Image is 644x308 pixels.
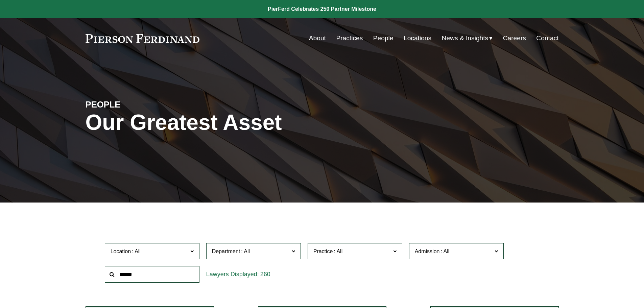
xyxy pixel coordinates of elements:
[536,32,558,45] a: Contact
[260,271,270,278] span: 260
[373,32,393,45] a: People
[86,99,204,110] h4: PEOPLE
[503,32,526,45] a: Careers
[404,32,431,45] a: Locations
[111,248,131,254] span: Location
[86,110,401,135] h1: Our Greatest Asset
[442,32,488,44] span: News & Insights
[415,248,440,254] span: Admission
[442,32,493,45] a: folder dropdown
[313,248,333,254] span: Practice
[212,248,240,254] span: Department
[336,32,363,45] a: Practices
[309,32,326,45] a: About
